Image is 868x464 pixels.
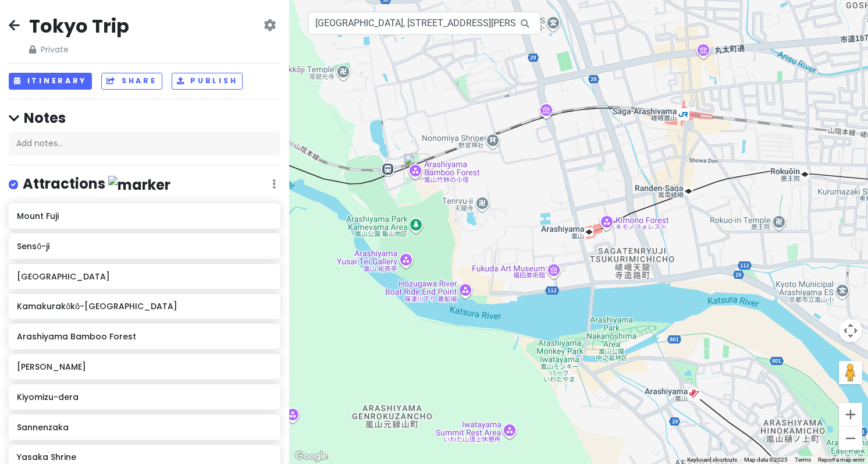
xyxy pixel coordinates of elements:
[292,449,330,464] img: Google
[101,73,162,90] button: Share
[17,362,272,372] h6: [PERSON_NAME]
[172,73,243,90] button: Publish
[29,14,129,38] h2: Tokyo Trip
[839,319,862,342] button: Map camera controls
[9,109,280,127] h4: Notes
[839,361,862,384] button: Drag Pegman onto the map to open Street View
[108,176,170,194] img: marker
[308,12,540,35] input: Search a place
[17,452,272,462] h6: Yasaka Shrine
[687,456,737,464] button: Keyboard shortcuts
[744,456,788,463] span: Map data ©2025
[292,449,330,464] a: Open this area in Google Maps (opens a new window)
[17,422,272,433] h6: Sannenzaka
[17,301,272,311] h6: Kamakurakōkō-[GEOGRAPHIC_DATA]
[404,154,429,179] div: Arashiyama Bamboo Forest
[23,175,170,194] h4: Attractions
[9,73,92,90] button: Itinerary
[795,456,811,463] a: Terms (opens in new tab)
[17,241,272,252] h6: Sensō-ji
[818,456,865,463] a: Report a map error
[839,427,862,450] button: Zoom out
[839,403,862,426] button: Zoom in
[17,211,272,221] h6: Mount Fuji
[9,132,280,156] div: Add notes...
[17,271,272,282] h6: [GEOGRAPHIC_DATA]
[17,392,272,402] h6: Kiyomizu-dera
[29,43,129,56] span: Private
[17,331,272,342] h6: Arashiyama Bamboo Forest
